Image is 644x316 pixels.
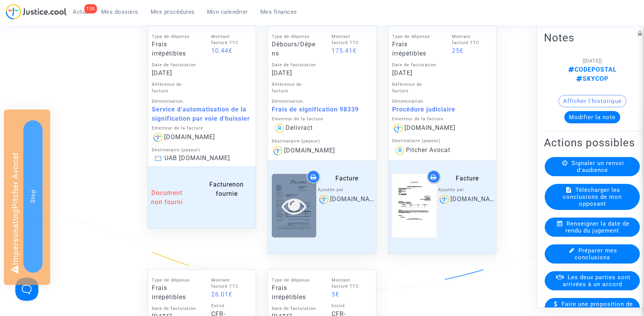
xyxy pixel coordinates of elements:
iframe: Help Scout Beacon - Open [15,278,38,301]
div: Entité [211,303,248,309]
div: Date de facturation [272,62,316,69]
div: Document non fourni [148,188,186,207]
div: Type de dépense [392,34,437,40]
span: [DOMAIN_NAME] [450,195,501,203]
div: Destinataire (payeur) [152,147,252,154]
h2: Actions possibles [544,136,641,149]
div: [DATE] [152,69,196,78]
div: Type de dépense [152,277,196,284]
span: Mes dossiers [101,8,138,15]
div: Facture [197,180,256,198]
div: Type de dépense [272,277,316,284]
div: Ajoutée par [318,187,376,193]
span: Signaler un renvoi d'audience [572,159,624,173]
span: Mon calendrier [207,8,248,15]
div: Emetteur de la facture [152,125,252,132]
span: Mes finances [260,8,297,15]
img: logo.png [392,122,404,134]
div: Débours/Dépens [272,40,316,58]
span: Télécharger les conclusions de mon opposant [563,186,622,207]
div: Frais irrépétibles [152,40,196,58]
div: Destinataire (payeur) [392,138,493,144]
span: UAB [DOMAIN_NAME] [164,154,230,162]
img: icon-user.svg [273,122,286,134]
div: Montant facturé TTC [211,277,248,290]
div: Montant facturé TTC [452,34,489,47]
span: Mes procédures [151,8,195,15]
div: Référence de facture [272,82,316,95]
span: [DOMAIN_NAME] [404,124,455,131]
div: 10.44€ [211,46,248,56]
div: Procédure judiciaire [392,105,493,114]
span: Préparer mes conclusions [575,247,618,260]
div: Date de facturation [152,306,196,312]
a: Mon calendrier [201,6,254,18]
span: Pitcher Avocat [406,146,450,154]
img: logo.png [438,193,450,205]
div: 25€ [452,46,489,56]
div: [DATE] [272,69,316,78]
div: Dénomination [272,98,372,105]
div: Emetteur de la facture [392,116,493,123]
span: CODEPOSTAL [568,65,617,73]
span: [DOMAIN_NAME] [284,147,335,154]
div: Montant facturé TTC [332,34,368,47]
div: Date de facturation [272,306,316,312]
div: Frais de signification 98339 [272,105,372,114]
div: Référence de facture [392,82,437,95]
div: Date de facturation [392,62,437,69]
a: Mes dossiers [95,6,145,18]
button: Afficher l'historique [559,95,626,107]
div: Destinataire (payeur) [272,138,372,145]
a: Mes finances [254,6,303,18]
img: logo.png [152,131,164,143]
div: Montant facturé TTC [332,277,368,290]
img: icon-user.svg [394,144,406,157]
span: [DOMAIN_NAME] [330,195,381,203]
div: Type de dépense [152,34,196,40]
div: Frais irrépétibles [152,283,196,302]
div: Dénomination [152,98,252,105]
div: Type de dépense [272,34,316,40]
span: [DOMAIN_NAME] [164,133,215,141]
div: Facture [318,174,376,183]
img: logo.png [272,145,284,157]
span: SKYCOP [576,75,608,82]
div: 120 [84,4,97,13]
img: logo.png [318,193,330,205]
button: Stop [23,120,43,273]
a: Mes procédures [145,6,201,18]
span: Les deux parties sont arrivées à un accord [563,273,631,287]
span: Delivract [286,124,313,132]
span: Stop [30,190,36,203]
div: Impersonating [4,110,50,285]
div: Entité [332,303,368,309]
div: Date de facturation [152,62,196,69]
div: Ajoutée par [438,187,496,193]
div: Facture [438,174,496,183]
div: 26.01€ [211,290,248,299]
div: Frais irrépétibles [272,283,316,302]
div: Service d'automatisation de la signification par voie d'huissier [152,105,252,123]
div: Dénomination [392,98,493,105]
div: [DATE] [392,69,437,78]
button: Modifier la note [564,111,620,123]
div: Montant facturé TTC [211,34,248,47]
span: Actus [73,8,89,15]
div: 5€ [332,290,368,299]
img: icon-envelope-color.svg [155,156,161,161]
a: 120Actus [67,6,95,18]
span: Faire une proposition de transaction [562,300,633,314]
span: Renseigner la date de rendu du jugement [565,220,629,234]
div: Emetteur de la facture [272,116,372,123]
div: Frais irrépétibles [392,40,437,58]
div: 175.41€ [332,46,368,56]
div: Référence de facture [152,82,196,95]
span: [[DATE]] [583,57,602,63]
img: jc-logo.svg [6,4,67,20]
h2: Notes [544,31,641,44]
